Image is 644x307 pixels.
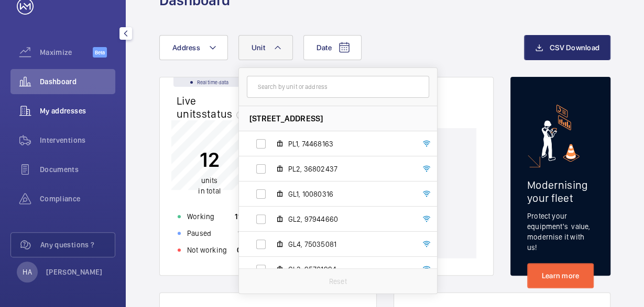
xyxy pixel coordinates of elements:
[93,47,107,58] span: Beta
[173,77,245,87] div: Real time data
[237,245,241,255] p: 0
[235,211,242,222] p: 11
[187,245,227,255] p: Not working
[249,113,323,124] span: [STREET_ADDRESS]
[524,35,610,60] button: CSV Download
[187,211,214,222] p: Working
[303,35,362,60] button: Date
[201,176,218,185] span: units
[316,43,332,52] span: Date
[40,194,115,204] span: Compliance
[40,47,93,58] span: Maximize
[252,43,265,52] span: Unit
[288,214,410,224] span: GL2, 97944660
[550,43,599,52] span: CSV Download
[288,239,410,249] span: GL4, 75035081
[238,35,293,60] button: Unit
[198,146,220,173] p: 12
[527,211,594,253] p: Protect your equipment's value, modernise it with us!
[40,164,115,175] span: Documents
[172,43,200,52] span: Address
[288,164,410,174] span: PL2, 36802437
[288,139,410,149] span: PL1, 74468163
[288,189,410,199] span: GL1, 10080316
[23,267,31,277] p: HA
[46,267,103,277] p: [PERSON_NAME]
[177,94,249,120] h2: Live units
[288,264,410,275] span: GL3, 95761994
[40,76,115,87] span: Dashboard
[527,178,594,204] h2: Modernising your fleet
[329,276,347,287] p: Reset
[527,263,594,288] a: Learn more
[40,135,115,145] span: Interventions
[187,228,211,238] p: Paused
[40,106,115,116] span: My addresses
[159,35,228,60] button: Address
[202,107,249,120] span: status
[198,175,220,196] p: in total
[247,76,429,98] input: Search by unit or address
[541,105,580,162] img: marketing-card.svg
[40,240,115,250] span: Any questions ?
